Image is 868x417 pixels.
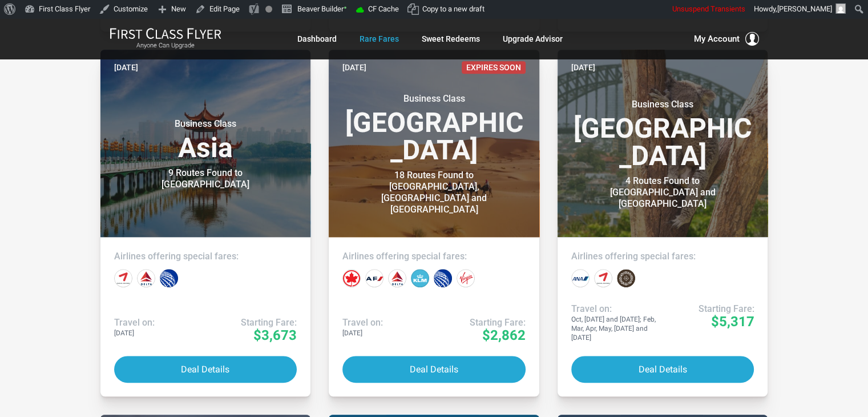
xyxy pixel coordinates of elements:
[342,251,526,262] h4: Airlines offering special fares:
[110,27,221,50] a: First Class FlyerAnyone Can Upgrade
[110,42,221,50] small: Anyone Can Upgrade
[114,356,297,383] button: Deal Details
[503,29,563,49] a: Upgrade Advisor
[110,27,221,39] img: First Class Flyer
[558,50,768,396] a: [DATE]Business Class[GEOGRAPHIC_DATA]4 Routes Found to [GEOGRAPHIC_DATA] and [GEOGRAPHIC_DATA]Air...
[114,118,297,162] h3: Asia
[694,32,759,46] button: My Account
[694,32,740,46] span: My Account
[571,356,754,383] button: Deal Details
[591,175,734,210] div: 4 Routes Found to [GEOGRAPHIC_DATA] and [GEOGRAPHIC_DATA]
[434,269,452,287] div: United
[114,269,132,287] div: Asiana
[160,269,178,287] div: United
[457,269,475,287] div: Virgin Atlantic
[422,29,480,49] a: Sweet Redeems
[571,61,595,74] time: [DATE]
[134,118,277,130] small: Business Class
[388,269,406,287] div: Delta Airlines
[114,61,138,74] time: [DATE]
[571,99,754,170] h3: [GEOGRAPHIC_DATA]
[571,251,754,262] h4: Airlines offering special fares:
[571,269,590,287] div: All Nippon Airways
[329,50,539,396] a: [DATE]Expires SoonBusiness Class[GEOGRAPHIC_DATA]18 Routes Found to [GEOGRAPHIC_DATA], [GEOGRAPHI...
[365,269,383,287] div: Air France
[591,99,734,110] small: Business Class
[342,93,526,164] h3: [GEOGRAPHIC_DATA]
[297,29,337,49] a: Dashboard
[617,269,635,287] div: Fiji Airways
[411,269,429,287] div: KLM
[114,251,297,262] h4: Airlines offering special fares:
[100,50,311,396] a: [DATE]Business ClassAsia9 Routes Found to [GEOGRAPHIC_DATA]Airlines offering special fares:Travel...
[134,167,277,190] div: 9 Routes Found to [GEOGRAPHIC_DATA]
[462,61,526,74] span: Expires Soon
[137,269,155,287] div: Delta Airlines
[362,170,505,215] div: 18 Routes Found to [GEOGRAPHIC_DATA], [GEOGRAPHIC_DATA] and [GEOGRAPHIC_DATA]
[344,2,347,14] span: •
[342,356,526,383] button: Deal Details
[362,93,505,105] small: Business Class
[342,61,366,74] time: [DATE]
[594,269,612,287] div: Asiana
[360,29,399,49] a: Rare Fares
[777,5,832,13] span: [PERSON_NAME]
[672,5,745,13] span: Unsuspend Transients
[342,269,361,287] div: Air Canada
